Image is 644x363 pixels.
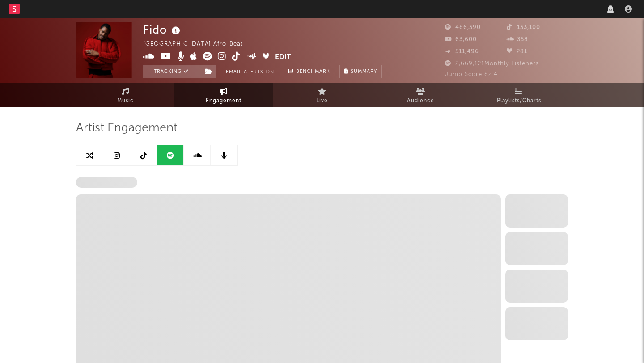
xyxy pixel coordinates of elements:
button: Edit [275,52,291,63]
span: Artist Engagement [76,123,178,134]
a: Playlists/Charts [470,83,568,107]
a: Music [76,83,174,107]
span: 2,669,121 Monthly Listeners [445,61,539,67]
span: Playlists/Charts [497,96,541,106]
span: 511,496 [445,49,479,55]
span: Summary [351,69,377,74]
a: Engagement [174,83,273,107]
div: Fido [143,22,182,37]
span: Benchmark [296,67,330,77]
a: Live [273,83,371,107]
button: Email AlertsOn [221,65,279,78]
span: 281 [507,49,527,55]
a: Audience [371,83,470,107]
button: Summary [339,65,382,78]
span: Music [117,96,134,106]
button: Tracking [143,65,199,78]
div: [GEOGRAPHIC_DATA] | Afro-Beat [143,39,253,50]
span: Spotify Followers [76,177,137,188]
span: 133,100 [507,25,540,30]
span: Audience [407,96,434,106]
em: On [266,70,274,75]
span: 63,600 [445,37,477,42]
a: Benchmark [284,65,335,78]
span: 358 [507,37,528,42]
span: 486,390 [445,25,481,30]
span: Engagement [206,96,241,106]
span: Jump Score: 82.4 [445,72,498,77]
span: Live [316,96,328,106]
